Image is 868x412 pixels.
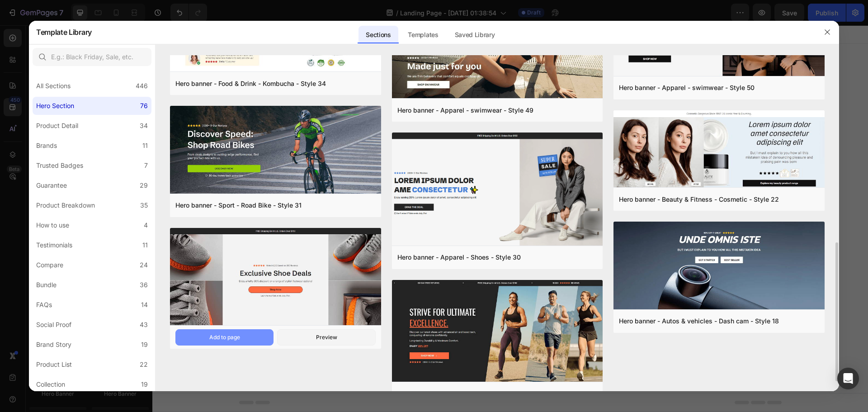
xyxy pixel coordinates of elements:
div: Generate layout [331,239,379,249]
div: 19 [141,339,148,350]
div: Brand Story [36,339,71,350]
div: Product List [36,359,72,370]
div: Hero banner - Beauty & Fitness - Cosmetic - Style 22 [619,194,779,205]
div: Drop element here [202,105,250,112]
div: Preview [316,333,337,341]
div: 43 [140,319,148,330]
div: Hero banner - Apparel - Shoes - Style 25 [397,388,520,399]
div: Sections [359,26,398,44]
span: Add section [336,219,379,229]
div: 34 [140,120,148,131]
div: Guarantee [36,180,67,191]
div: Collection [36,379,65,390]
div: 24 [140,260,148,270]
div: 29 [140,180,148,191]
div: Choose templates [260,239,315,249]
div: 11 [142,240,148,251]
div: Hero Section [36,100,74,111]
div: Trusted Badges [36,160,83,171]
div: Compare [36,260,63,270]
div: 446 [136,81,148,91]
img: hr18.png [613,222,825,311]
div: Hero banner - Apparel - swimwear - Style 50 [619,82,755,93]
input: E.g.: Black Friday, Sale, etc. [33,48,151,66]
div: Templates [401,26,445,44]
div: Open Intercom Messenger [837,368,859,389]
div: Product Detail [36,120,78,131]
div: Bundle [36,279,57,290]
span: from URL or image [330,251,379,259]
div: Hero banner - Food & Drink - Kombucha - Style 34 [175,78,326,89]
div: Hero banner - Sport - Road Bike - Style 31 [175,200,302,211]
div: 11 [142,140,148,151]
div: 4 [144,220,148,231]
div: 14 [141,299,148,310]
img: gempages_581702395403174760-fbe583d3-9290-428f-a0c4-d9a49644d992.png [362,33,629,185]
button: Preview [277,329,375,346]
div: Hero banner - Apparel - swimwear - Style 49 [397,105,533,116]
div: FAQs [36,299,52,310]
div: Hero banner - Autos & vehicles - Dash cam - Style 18 [619,316,779,327]
div: Add blank section [398,239,453,249]
img: thum4.png [392,133,603,247]
img: hr22.png [613,110,825,189]
div: Social Proof [36,319,71,330]
h2: Template Library [36,20,92,44]
div: Product Breakdown [36,200,95,211]
img: hr24.png [170,228,381,327]
div: 22 [140,359,148,370]
span: inspired by CRO experts [256,251,318,259]
div: Brands [36,140,57,151]
div: How to use [36,220,69,231]
div: 19 [141,379,148,390]
div: 35 [140,200,148,211]
div: Testimonials [36,240,72,251]
div: 36 [140,279,148,290]
div: 76 [140,100,148,111]
button: Add to page [175,329,274,346]
div: All Sections [36,81,71,91]
div: Saved Library [448,26,502,44]
img: hr31.png [170,106,381,195]
div: Hero banner - Apparel - Shoes - Style 30 [397,252,521,263]
img: hr25.png [392,280,603,384]
div: Add to page [209,333,240,341]
span: then drag & drop elements [391,251,458,259]
div: 7 [144,160,148,171]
